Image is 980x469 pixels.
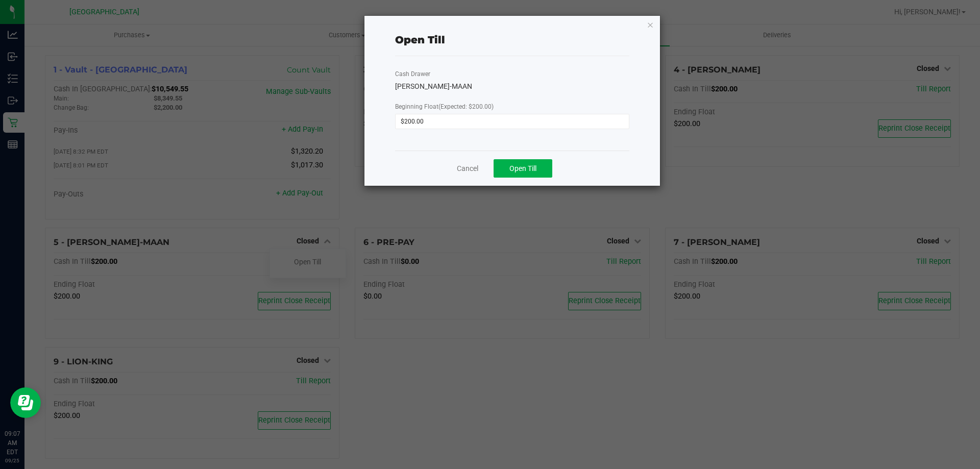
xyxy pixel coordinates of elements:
div: Open Till [395,32,445,47]
span: (Expected: $200.00) [438,103,494,110]
a: Cancel [457,163,478,174]
div: [PERSON_NAME]-MAAN [395,81,629,92]
label: Cash Drawer [395,69,430,79]
span: Beginning Float [395,103,494,110]
span: Open Till [509,164,536,172]
iframe: Resource center [10,387,41,418]
button: Open Till [494,159,552,178]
